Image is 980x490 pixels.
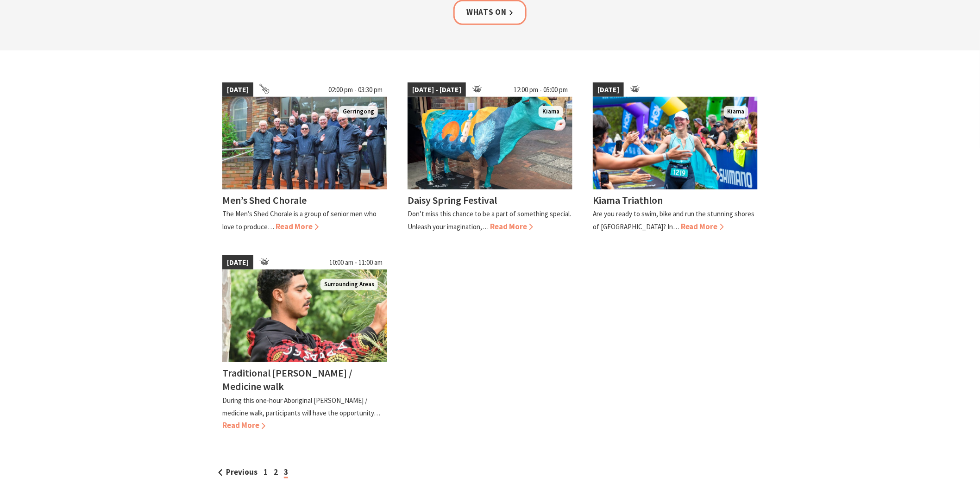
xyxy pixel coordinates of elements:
span: [DATE] [222,82,253,97]
p: Don’t miss this chance to be a part of something special. Unleash your imagination,… [408,209,571,231]
span: Read More [276,221,319,232]
span: [DATE] [222,255,253,270]
h4: Traditional [PERSON_NAME] / Medicine walk [222,366,352,393]
a: [DATE] kiamatriathlon Kiama Kiama Triathlon Are you ready to swim, bike and run the stunning shor... [593,82,758,233]
span: Surrounding Areas [320,279,378,290]
span: Read More [681,221,724,232]
span: 12:00 pm - 05:00 pm [509,82,572,97]
span: 10:00 am - 11:00 am [325,255,387,270]
img: Dairy Cow Art [408,97,572,189]
a: 2 [274,467,278,477]
h4: Kiama Triathlon [593,194,663,207]
span: Kiama [539,106,563,118]
span: [DATE] - [DATE] [408,82,466,97]
p: During this one-hour Aboriginal [PERSON_NAME] / medicine walk, participants will have the opportu... [222,396,380,417]
p: The Men’s Shed Chorale is a group of senior men who love to produce… [222,209,377,231]
span: Read More [490,221,533,232]
a: 1 [264,467,268,477]
span: [DATE] [593,82,624,97]
span: Kiama [724,106,748,118]
span: Read More [222,420,265,430]
span: Gerringong [339,106,378,118]
a: [DATE] 10:00 am - 11:00 am Surrounding Areas Traditional [PERSON_NAME] / Medicine walk During thi... [222,255,387,432]
a: [DATE] - [DATE] 12:00 pm - 05:00 pm Dairy Cow Art Kiama Daisy Spring Festival Don’t miss this cha... [408,82,572,233]
img: kiamatriathlon [593,97,758,189]
a: [DATE] 02:00 pm - 03:30 pm Members of the Chorale standing on steps Gerringong Men’s Shed Chorale... [222,82,387,233]
h4: Men’s Shed Chorale [222,194,307,207]
span: 02:00 pm - 03:30 pm [324,82,387,97]
p: Are you ready to swim, bike and run the stunning shores of [GEOGRAPHIC_DATA]? In… [593,209,755,231]
img: Members of the Chorale standing on steps [222,97,387,189]
a: Previous [218,467,258,477]
span: 3 [284,467,288,478]
h4: Daisy Spring Festival [408,194,497,207]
